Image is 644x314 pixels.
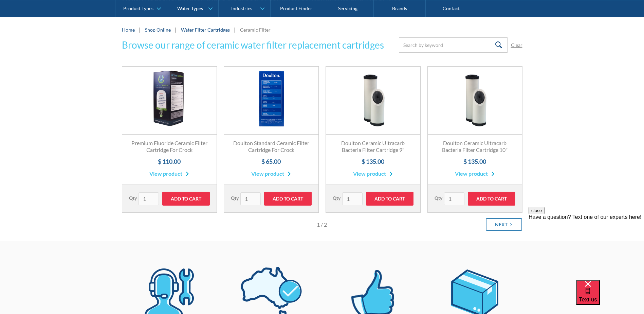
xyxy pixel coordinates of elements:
[435,194,442,202] label: Qty
[435,157,515,166] h4: $ 135.00
[231,194,239,202] label: Qty
[257,221,387,229] div: Page 1 of 2
[122,26,135,33] a: Home
[264,192,312,206] input: Add to Cart
[333,194,341,202] label: Qty
[233,25,237,34] div: |
[399,37,508,53] input: Search by keyword
[122,213,522,231] div: List
[333,140,413,154] h3: Doulton Ceramic Ultracarb Bacteria Filter Cartridge 9"
[129,157,210,166] h4: $ 110.00
[181,27,230,33] a: Water Filter Cartridges
[123,5,153,11] div: Product Types
[149,170,189,178] a: View product
[399,37,522,53] form: Email Form
[435,140,515,154] h3: Doulton Ceramic Ultracarb Bacteria Filter Cartridge 10"
[129,140,210,154] h3: Premium Fluoride Ceramic Filter Cartridge For Crock
[576,280,644,314] iframe: podium webchat widget bubble
[145,26,171,33] a: Shop Online
[455,170,495,178] a: View product
[495,221,508,228] div: Next
[511,41,522,49] a: Clear
[231,140,312,154] h3: Doulton Standard Ceramic Filter Cartridge For Crock
[122,38,384,52] h3: Browse our range of ceramic water filter replacement cartridges
[162,192,210,206] input: Add to Cart
[333,157,413,166] h4: $ 135.00
[251,170,291,178] a: View product
[366,192,413,206] input: Add to Cart
[231,157,312,166] h4: $ 65.00
[177,5,203,11] div: Water Types
[529,207,644,289] iframe: podium webchat widget prompt
[353,170,393,178] a: View product
[138,25,142,34] div: |
[468,192,515,206] input: Add to Cart
[174,25,178,34] div: |
[231,5,252,11] div: Industries
[240,26,271,33] div: Ceramic Filter
[486,218,522,231] a: Next Page
[129,194,137,202] label: Qty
